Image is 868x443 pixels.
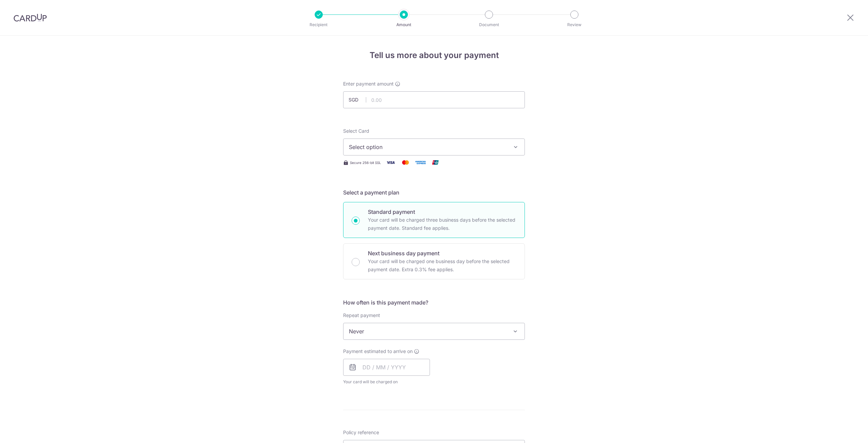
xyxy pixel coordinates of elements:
[343,188,525,197] h5: Select a payment plan
[343,298,525,307] h5: How often is this payment made?
[384,158,397,167] img: Visa
[343,80,394,87] span: Enter payment amount
[343,359,430,376] input: DD / MM / YYYY
[379,21,429,28] p: Amount
[368,249,516,257] p: Next business day payment
[343,323,525,340] span: Never
[343,139,525,155] button: Select option
[343,323,525,339] span: Never
[343,312,380,319] label: Repeat payment
[350,160,381,165] span: Secure 256-bit SSL
[368,216,516,232] p: Your card will be charged three business days before the selected payment date. Standard fee appl...
[825,423,861,440] iframe: Opens a widget where you can find more information
[343,348,413,355] span: Payment estimated to arrive on
[343,379,430,385] span: Your card will be charged on
[14,14,47,22] img: CardUp
[464,21,514,28] p: Document
[414,158,427,167] img: American Express
[399,158,412,167] img: Mastercard
[368,257,516,274] p: Your card will be charged one business day before the selected payment date. Extra 0.3% fee applies.
[349,143,507,151] span: Select option
[349,96,366,103] span: SGD
[343,49,525,61] h4: Tell us more about your payment
[549,21,599,28] p: Review
[429,158,442,167] img: Union Pay
[368,208,516,216] p: Standard payment
[343,91,525,108] input: 0.00
[343,429,379,436] label: Policy reference
[343,128,369,134] span: translation missing: en.payables.payment_networks.credit_card.summary.labels.select_card
[294,21,344,28] p: Recipient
